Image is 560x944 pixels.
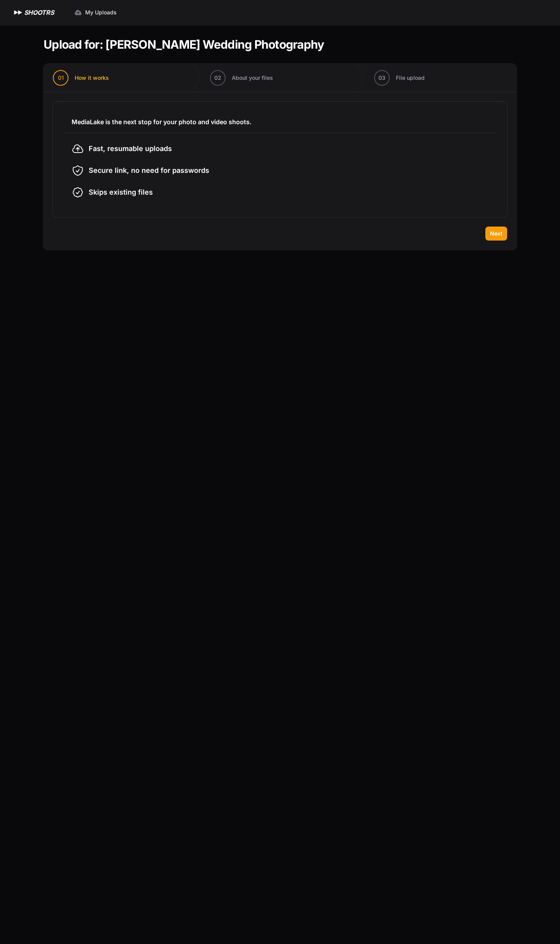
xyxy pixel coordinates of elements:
[89,187,153,198] span: Skips existing files
[490,230,502,237] span: Next
[85,9,117,16] span: My Uploads
[44,37,324,51] h1: Upload for: [PERSON_NAME] Wedding Photography
[24,8,54,17] h1: SHOOTRS
[365,64,434,92] button: 03 File upload
[58,74,64,82] span: 01
[44,64,118,92] button: 01 How it works
[89,143,172,154] span: Fast, resumable uploads
[396,74,425,82] span: File upload
[70,5,121,19] a: My Uploads
[75,74,109,82] span: How it works
[201,64,282,92] button: 02 About your files
[12,8,24,17] img: SHOOTRS
[378,74,385,82] span: 03
[214,74,221,82] span: 02
[485,227,507,241] button: Next
[232,74,273,82] span: About your files
[12,8,54,17] a: SHOOTRS SHOOTRS
[72,117,488,127] h3: MediaLake is the next stop for your photo and video shoots.
[89,165,209,176] span: Secure link, no need for passwords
